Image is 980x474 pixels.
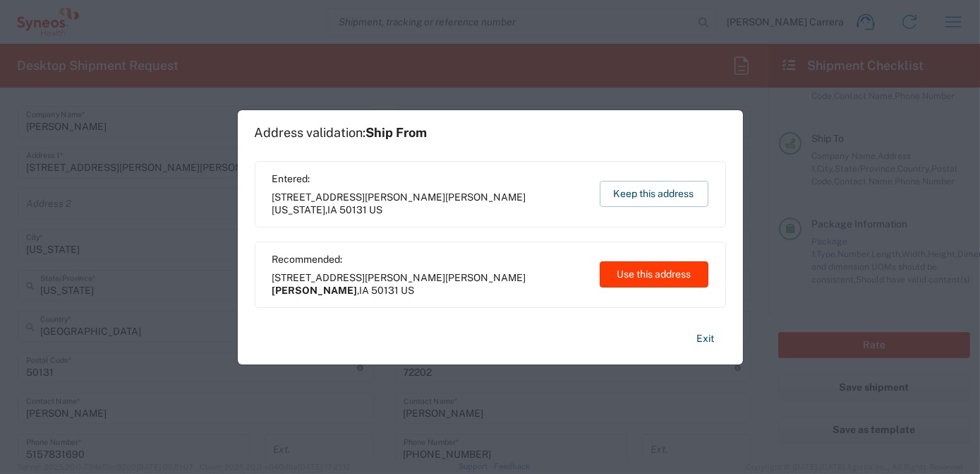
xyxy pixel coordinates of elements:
span: 50131 [340,204,368,215]
span: Entered: [272,172,586,185]
button: Use this address [600,261,708,288]
span: US [370,204,383,215]
span: [US_STATE] [272,204,326,215]
span: [STREET_ADDRESS][PERSON_NAME][PERSON_NAME] , [272,191,586,216]
span: 50131 [372,285,399,296]
span: [STREET_ADDRESS][PERSON_NAME][PERSON_NAME] , [272,271,586,297]
span: [PERSON_NAME] [272,285,358,296]
span: Ship From [366,125,428,140]
h1: Address validation: [255,125,428,141]
button: Keep this address [600,181,708,207]
span: IA [328,204,338,215]
span: Recommended: [272,253,586,266]
span: US [401,285,415,296]
button: Exit [686,326,726,351]
span: IA [360,285,370,296]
